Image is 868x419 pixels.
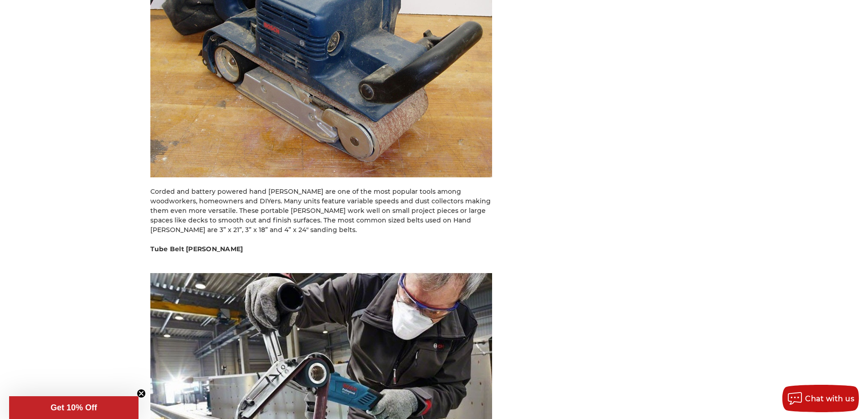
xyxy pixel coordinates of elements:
span: Chat with us [805,394,854,403]
span: Get 10% Off [51,403,97,412]
button: Close teaser [137,389,146,398]
p: Corded and battery powered hand [PERSON_NAME] are one of the most popular tools among woodworkers... [150,187,492,235]
div: Get 10% OffClose teaser [9,396,139,419]
button: Chat with us [782,385,859,412]
h4: Tube Belt [PERSON_NAME] [150,244,492,254]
